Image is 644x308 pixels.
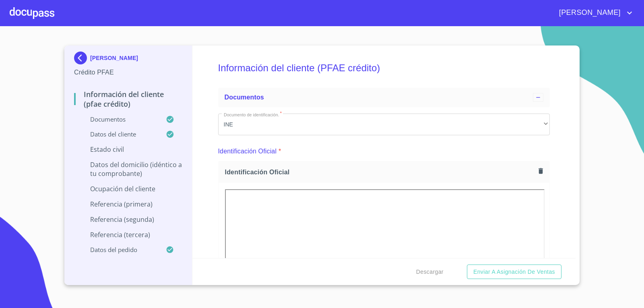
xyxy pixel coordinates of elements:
[416,267,444,277] span: Descargar
[413,265,447,279] button: Descargar
[74,160,182,178] p: Datos del domicilio (idéntico a tu comprobante)
[74,246,166,254] p: Datos del pedido
[467,265,561,279] button: Enviar a Asignación de Ventas
[218,114,550,135] div: INE
[74,230,182,239] p: Referencia (tercera)
[74,130,166,138] p: Datos del cliente
[225,168,535,176] span: Identificación Oficial
[553,6,625,19] span: [PERSON_NAME]
[74,215,182,224] p: Referencia (segunda)
[218,52,550,85] h5: Información del cliente (PFAE crédito)
[74,52,90,64] img: Docupass spot blue
[218,147,277,156] p: Identificación Oficial
[74,200,182,209] p: Referencia (primera)
[74,52,182,68] div: [PERSON_NAME]
[74,89,182,109] p: Información del cliente (PFAE crédito)
[90,55,138,61] p: [PERSON_NAME]
[74,145,182,154] p: Estado Civil
[473,267,555,277] span: Enviar a Asignación de Ventas
[218,88,550,107] div: Documentos
[553,6,634,19] button: account of current user
[74,115,166,123] p: Documentos
[225,94,264,101] span: Documentos
[74,68,182,77] p: Crédito PFAE
[74,184,182,193] p: Ocupación del Cliente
